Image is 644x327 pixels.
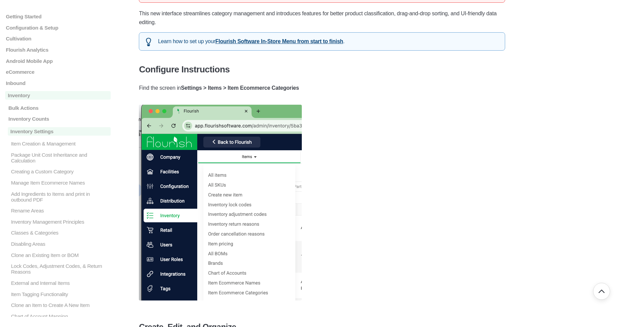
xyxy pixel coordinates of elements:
[10,291,111,297] p: Item Tagging Functionality
[10,280,111,286] p: External and Internal Items
[10,180,111,186] p: Manage Item Ecommerce Names
[5,169,111,174] a: Creating a Custom Category
[5,230,111,236] a: Classes & Categories
[5,252,111,258] a: Clone an Existing Item or BOM
[5,208,111,213] a: Rename Areas
[5,302,111,308] a: Clone an Item to Create A New Item
[139,84,505,92] p: Find the screen in
[139,9,505,27] p: This new interface streamlines category management and introduces features for better product cla...
[10,219,111,225] p: Inventory Management Principles
[139,105,302,300] img: image.png
[8,105,111,111] p: Bulk Actions
[5,116,111,122] a: Inventory Counts
[10,191,111,203] p: Add Ingredients to Items and print in outbound PDF
[10,263,111,275] p: Lock Codes, Adjustment Codes, & Return Reasons
[5,152,111,163] a: Package Unit Cost Inheritance and Calculation
[215,38,343,44] a: Flourish Software In-Store Menu from start to finish
[5,69,111,75] a: eCommerce
[593,283,610,300] button: Go back to top of document
[8,127,111,136] p: Inventory Settings
[5,105,111,111] a: Bulk Actions
[5,280,111,286] a: External and Internal Items
[5,180,111,186] a: Manage Item Ecommerce Names
[5,25,111,31] a: Configuration & Setup
[5,219,111,225] a: Inventory Management Principles
[5,141,111,147] a: Item Creation & Management
[5,313,111,319] a: Chart of Account Mapping
[5,36,111,41] a: Cultivation
[10,241,111,247] p: Disabling Areas
[139,32,505,51] div: Learn how to set up your .
[5,14,111,19] a: Getting Started
[10,152,111,163] p: Package Unit Cost Inheritance and Calculation
[5,291,111,297] a: Item Tagging Functionality
[10,313,111,319] p: Chart of Account Mapping
[10,252,111,258] p: Clone an Existing Item or BOM
[10,141,111,147] p: Item Creation & Management
[139,64,505,75] h3: Configure Instructions
[10,208,111,213] p: Rename Areas
[5,263,111,275] a: Lock Codes, Adjustment Codes, & Return Reasons
[10,302,111,308] p: Clone an Item to Create A New Item
[5,47,111,53] a: Flourish Analytics
[10,169,111,174] p: Creating a Custom Category
[5,91,111,100] a: Inventory
[5,80,111,86] a: Inbound
[8,116,111,122] p: Inventory Counts
[5,241,111,247] a: Disabling Areas
[5,127,111,136] a: Inventory Settings
[181,85,299,91] strong: Settings > Items > Item Ecommerce Categories
[5,58,111,64] a: Android Mobile App
[5,191,111,203] a: Add Ingredients to Items and print in outbound PDF
[10,230,111,236] p: Classes & Categories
